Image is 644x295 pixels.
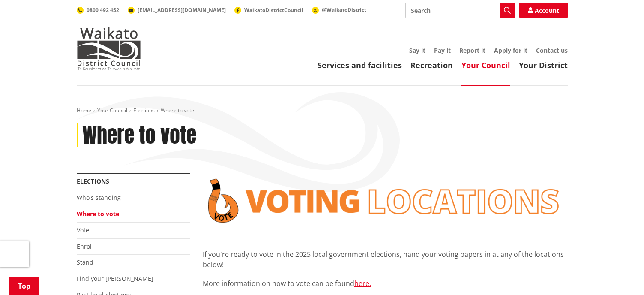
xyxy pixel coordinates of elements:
a: Report it [459,46,485,54]
a: Say it [409,46,425,54]
a: Where to vote [77,210,119,218]
a: Your District [519,60,568,70]
a: Elections [133,107,155,114]
span: WaikatoDistrictCouncil [244,6,303,14]
h1: Where to vote [82,123,196,148]
a: WaikatoDistrictCouncil [234,6,303,14]
a: Account [519,3,568,18]
a: @WaikatoDistrict [312,6,366,13]
a: Enrol [77,242,92,250]
img: voting locations banner [203,173,568,228]
a: here. [354,279,371,288]
p: If you're ready to vote in the 2025 local government elections, hand your voting papers in at any... [203,249,568,270]
input: Search input [405,3,515,18]
a: Home [77,107,91,114]
a: Your Council [461,60,510,70]
span: 0800 492 452 [87,6,119,14]
a: Top [9,277,39,295]
a: Who's standing [77,193,121,202]
a: Apply for it [494,46,527,54]
a: Pay it [434,46,451,54]
span: @WaikatoDistrict [322,6,366,13]
a: Services and facilities [318,60,402,70]
a: Recreation [410,60,453,70]
nav: breadcrumb [77,107,568,114]
a: Elections [77,177,109,185]
a: Your Council [97,107,127,114]
span: [EMAIL_ADDRESS][DOMAIN_NAME] [138,6,226,14]
span: Where to vote [161,107,194,114]
a: Contact us [536,46,568,54]
a: [EMAIL_ADDRESS][DOMAIN_NAME] [128,6,226,14]
img: Waikato District Council - Te Kaunihera aa Takiwaa o Waikato [77,27,141,70]
a: 0800 492 452 [77,6,119,14]
a: Vote [77,226,89,234]
p: More information on how to vote can be found [203,278,568,289]
a: Find your [PERSON_NAME] [77,274,153,283]
a: Stand [77,258,93,266]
